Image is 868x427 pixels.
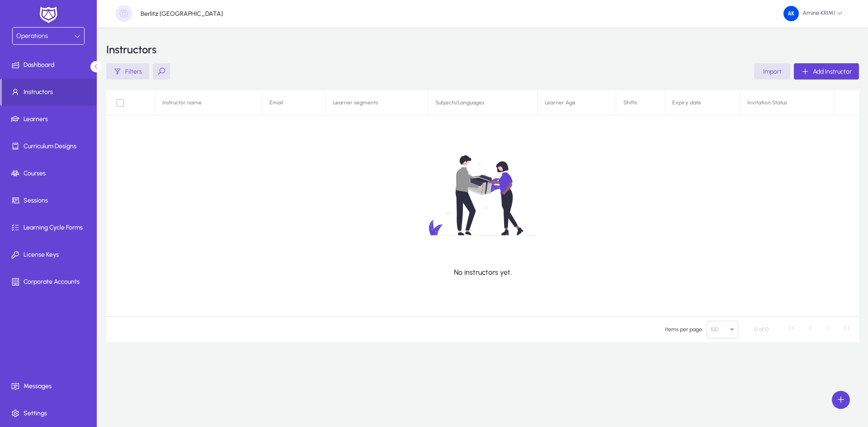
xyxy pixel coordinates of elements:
span: Dashboard [2,61,99,70]
span: Amine KRIMI [783,6,843,21]
span: Curriculum Designs [2,142,99,151]
a: Dashboard [2,52,99,79]
span: Learning Cycle Forms [2,223,99,232]
div: Items per page: [665,325,703,334]
a: Sessions [2,187,99,214]
span: Learners [2,115,99,124]
a: Messages [2,373,99,400]
span: Operations [16,32,48,40]
a: Learning Cycle Forms [2,214,99,241]
a: Courses [2,160,99,187]
p: Berlitz [GEOGRAPHIC_DATA] [141,10,223,18]
button: Add Instructor [794,63,859,80]
p: No instructors yet. [454,268,512,277]
button: Import [754,63,790,80]
button: Amine KRIMI [776,5,850,22]
a: Corporate Accounts [2,268,99,296]
span: Filters [125,68,142,75]
a: Settings [2,400,99,427]
span: License Keys [2,250,99,259]
span: Add Instructor [813,68,852,75]
img: no-data.svg [383,130,583,261]
img: white-logo.png [37,5,60,24]
span: Instructors [2,88,97,97]
mat-paginator: Select page [106,316,859,342]
span: Corporate Accounts [2,277,99,286]
div: 0 of 0 [755,325,769,334]
a: Learners [2,106,99,133]
a: Curriculum Designs [2,133,99,160]
a: License Keys [2,241,99,268]
img: organization-placeholder.png [115,5,132,22]
h3: Instructors [106,44,156,55]
span: Sessions [2,196,99,205]
img: 244.png [783,6,799,21]
button: Filters [106,63,149,80]
span: Settings [2,409,99,418]
span: Courses [2,169,99,178]
span: Messages [2,382,99,391]
span: Import [763,68,782,75]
